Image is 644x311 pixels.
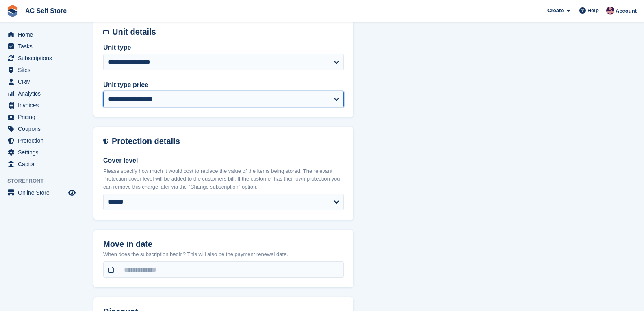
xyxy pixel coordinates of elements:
span: Pricing [18,111,67,123]
span: Create [547,7,564,15]
span: Tasks [18,41,67,52]
img: Ted Cox [606,7,614,15]
h2: Unit details [112,27,344,37]
span: Capital [18,159,67,170]
span: Online Store [18,187,67,198]
span: CRM [18,76,67,87]
a: menu [4,187,77,198]
a: menu [4,147,77,158]
label: Unit type [103,43,344,52]
p: Please specify how much it would cost to replace the value of the items being stored. The relevan... [103,167,344,191]
a: menu [4,135,77,146]
span: Help [588,7,599,15]
span: Account [616,7,637,15]
a: menu [4,159,77,170]
span: Settings [18,147,67,158]
a: menu [4,76,77,87]
label: Unit type price [103,80,344,90]
a: menu [4,123,77,135]
a: menu [4,100,77,111]
span: Invoices [18,100,67,111]
span: Home [18,29,67,40]
span: Storefront [7,177,81,185]
a: menu [4,29,77,40]
img: stora-icon-8386f47178a22dfd0bd8f6a31ec36ba5ce8667c1dd55bd0f319d3a0aa187defe.svg [7,5,19,17]
a: menu [4,41,77,52]
span: Protection [18,135,67,146]
span: Sites [18,64,67,76]
label: Cover level [103,156,344,165]
a: menu [4,88,77,99]
h2: Protection details [112,137,344,146]
a: menu [4,111,77,123]
span: Analytics [18,88,67,99]
h2: Move in date [103,239,344,249]
span: Subscriptions [18,52,67,64]
img: unit-details-icon-595b0c5c156355b767ba7b61e002efae458ec76ed5ec05730b8e856ff9ea34a9.svg [103,27,109,37]
a: menu [4,64,77,76]
a: AC Self Store [22,4,70,17]
a: menu [4,52,77,64]
p: When does the subscription begin? This will also be the payment renewal date. [103,250,344,259]
img: insurance-details-icon-731ffda60807649b61249b889ba3c5e2b5c27d34e2e1fb37a309f0fde93ff34a.svg [103,137,108,146]
span: Coupons [18,123,67,135]
a: Preview store [67,188,77,198]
